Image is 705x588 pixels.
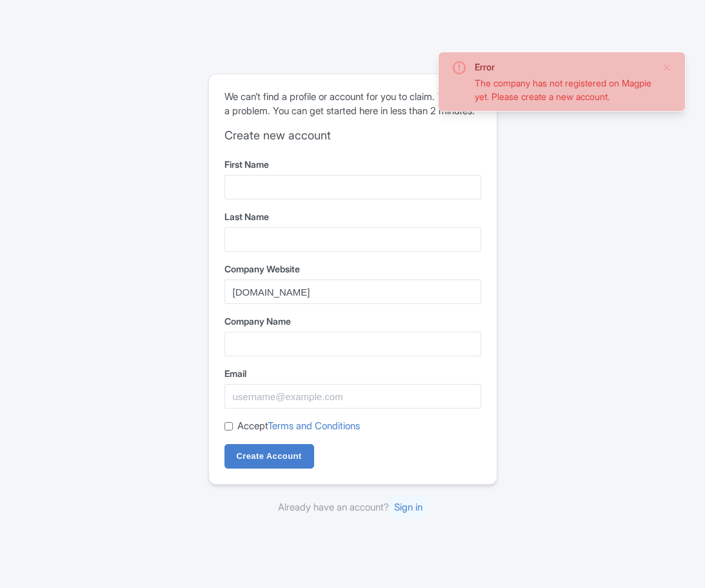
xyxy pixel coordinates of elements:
[224,157,481,171] label: First Name
[224,314,481,328] label: Company Name
[389,496,428,518] a: Sign in
[268,420,360,432] a: Terms and Conditions
[208,500,497,515] div: Already have an account?
[224,367,481,380] label: Email
[224,210,481,223] label: Last Name
[224,444,314,469] input: Create Account
[224,384,481,409] input: username@example.com
[224,128,481,143] h2: Create new account
[237,419,360,434] label: Accept
[224,90,481,119] p: We can’t find a profile or account for you to claim. This is not a problem. You can get started h...
[224,262,481,276] label: Company Website
[475,76,651,103] div: The company has not registered on Magpie yet. Please create a new account.
[662,60,672,76] button: Close
[224,279,481,304] input: example.com
[475,60,651,74] div: Error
